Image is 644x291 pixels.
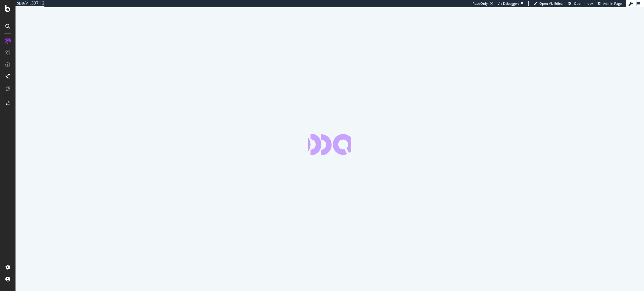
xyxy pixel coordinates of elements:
[568,1,593,6] a: Open in dev
[539,1,564,6] span: Open Viz Editor
[603,1,622,6] span: Admin Page
[498,1,519,6] div: Viz Debugger:
[473,1,489,6] div: ReadOnly:
[533,1,564,6] a: Open Viz Editor
[574,1,593,6] span: Open in dev
[308,134,351,155] div: animation
[597,1,622,6] a: Admin Page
